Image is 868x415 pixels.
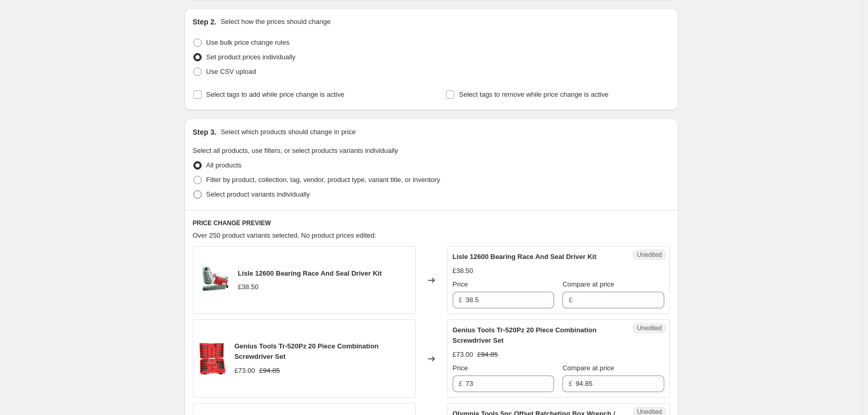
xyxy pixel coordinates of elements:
span: Select tags to add while price change is active [206,90,345,98]
span: Compare at price [562,364,614,372]
span: Genius Tools Tr-520Pz 20 Piece Combination Screwdriver Set [234,342,378,360]
span: Genius Tools Tr-520Pz 20 Piece Combination Screwdriver Set [453,326,597,344]
span: Lisle 12600 Bearing Race And Seal Driver Kit [453,253,597,261]
strike: £94.85 [259,366,280,376]
span: £ [569,380,572,387]
div: £38.50 [238,282,259,292]
img: gentr-520pz_1_f929fbcc-8569-4627-ba5b-5c0808119112_80x.jpg [199,343,226,374]
strike: £94.85 [477,349,498,360]
span: All products [206,161,242,169]
span: Use CSV upload [206,68,256,75]
img: bl1260_80x.jpg [199,265,230,296]
span: Price [453,280,468,288]
h2: Step 3. [193,127,217,137]
span: £ [569,296,572,304]
div: £38.50 [453,266,474,276]
span: Set product prices individually [206,53,296,61]
span: Select product variants individually [206,190,310,198]
span: Filter by product, collection, tag, vendor, product type, variant title, or inventory [206,176,440,184]
span: Unedited [637,324,662,332]
p: Select how the prices should change [220,17,331,27]
span: £ [459,380,463,387]
span: £ [459,296,463,304]
span: Use bulk price change rules [206,38,290,46]
div: £73.00 [453,349,474,360]
span: Over 250 product variants selected. No product prices edited: [193,231,376,239]
span: Lisle 12600 Bearing Race And Seal Driver Kit [238,269,382,277]
div: £73.00 [234,366,255,376]
span: Unedited [637,251,662,259]
span: Select all products, use filters, or select products variants individually [193,147,398,154]
span: Price [453,364,468,372]
h2: Step 2. [193,17,217,27]
p: Select which products should change in price [220,127,356,137]
span: Select tags to remove while price change is active [459,90,609,98]
span: Compare at price [562,280,614,288]
h6: PRICE CHANGE PREVIEW [193,219,670,227]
